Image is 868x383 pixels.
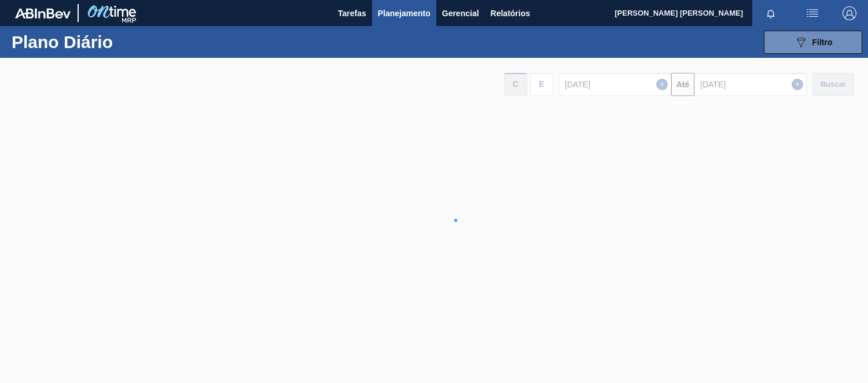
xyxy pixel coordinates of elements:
button: Notificações [752,5,789,21]
span: Relatórios [491,6,530,20]
span: Planejamento [378,6,431,20]
span: Filtro [812,38,833,47]
h1: Plano Diário [12,35,214,49]
img: Logout [843,6,856,20]
img: userActions [806,6,819,20]
span: Gerencial [442,6,479,20]
img: TNhmsLtSVTkK8tSr43FrP2fwEKptu5GPRR3wAAAABJRU5ErkJggg== [15,8,71,19]
button: Filtro [764,31,862,54]
span: Tarefas [338,6,366,20]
